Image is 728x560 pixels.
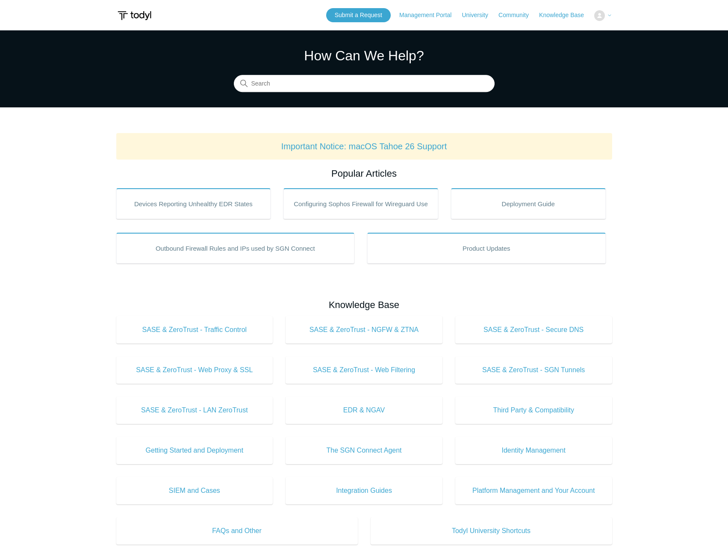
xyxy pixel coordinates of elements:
[234,45,495,66] h1: How Can We Help?
[286,397,442,424] a: EDR & NGAV
[371,517,612,545] a: Todyl University Shortcuts
[468,486,599,496] span: Platform Management and Your Account
[451,188,606,219] a: Deployment Guide
[116,517,358,545] a: FAQs and Other
[468,325,599,335] span: SASE & ZeroTrust - Secure DNS
[383,526,599,536] span: Todyl University Shortcuts
[298,365,430,375] span: SASE & ZeroTrust - Web Filtering
[462,11,496,20] a: University
[455,477,612,504] a: Platform Management and Your Account
[298,325,430,335] span: SASE & ZeroTrust - NGFW & ZTNA
[399,11,460,20] a: Management Portal
[129,445,260,456] span: Getting Started and Deployment
[129,486,260,496] span: SIEM and Cases
[468,445,599,456] span: Identity Management
[468,365,599,375] span: SASE & ZeroTrust - SGN Tunnels
[129,365,260,375] span: SASE & ZeroTrust - Web Proxy & SSL
[298,486,430,496] span: Integration Guides
[283,188,438,219] a: Configuring Sophos Firewall for Wireguard Use
[129,526,345,536] span: FAQs and Other
[326,8,391,22] a: Submit a Request
[129,405,260,415] span: SASE & ZeroTrust - LAN ZeroTrust
[468,405,599,415] span: Third Party & Compatibility
[116,316,273,344] a: SASE & ZeroTrust - Traffic Control
[298,405,430,415] span: EDR & NGAV
[286,437,442,464] a: The SGN Connect Agent
[286,477,442,504] a: Integration Guides
[116,233,355,264] a: Outbound Firewall Rules and IPs used by SGN Connect
[298,445,430,456] span: The SGN Connect Agent
[116,437,273,464] a: Getting Started and Deployment
[367,233,606,264] a: Product Updates
[455,397,612,424] a: Third Party & Compatibility
[116,166,612,181] h2: Popular Articles
[116,8,153,24] img: Todyl Support Center Help Center home page
[116,188,271,219] a: Devices Reporting Unhealthy EDR States
[455,356,612,384] a: SASE & ZeroTrust - SGN Tunnels
[498,11,537,20] a: Community
[455,316,612,344] a: SASE & ZeroTrust - Secure DNS
[286,316,442,344] a: SASE & ZeroTrust - NGFW & ZTNA
[539,11,592,20] a: Knowledge Base
[116,356,273,384] a: SASE & ZeroTrust - Web Proxy & SSL
[281,142,447,151] a: Important Notice: macOS Tahoe 26 Support
[234,75,495,92] input: Search
[116,397,273,424] a: SASE & ZeroTrust - LAN ZeroTrust
[129,325,260,335] span: SASE & ZeroTrust - Traffic Control
[455,437,612,464] a: Identity Management
[116,298,612,312] h2: Knowledge Base
[286,356,442,384] a: SASE & ZeroTrust - Web Filtering
[116,477,273,504] a: SIEM and Cases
